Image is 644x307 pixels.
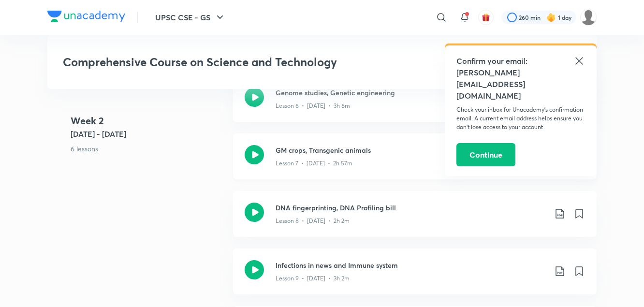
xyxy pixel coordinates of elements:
[71,144,225,154] p: 6 lessons
[482,13,490,22] img: avatar
[276,159,352,168] p: Lesson 7 • [DATE] • 2h 57m
[276,88,546,98] h3: Genome studies, Genetic engineering
[71,114,225,128] h4: Week 2
[456,105,585,132] p: Check your inbox for Unacademy’s confirmation email. A current email address helps ensure you don...
[276,274,350,283] p: Lesson 9 • [DATE] • 3h 2m
[546,13,556,22] img: streak
[276,145,546,155] h3: GM crops, Transgenic animals
[233,76,597,133] a: Genome studies, Genetic engineeringLesson 6 • [DATE] • 3h 6m
[478,10,494,25] button: avatar
[233,249,597,306] a: Infections in news and Immune systemLesson 9 • [DATE] • 3h 2m
[456,143,515,166] button: Continue
[47,11,125,25] a: Company Logo
[63,55,441,69] h3: Comprehensive Course on Science and Technology
[456,55,585,67] h5: Confirm your email:
[233,133,597,191] a: GM crops, Transgenic animalsLesson 7 • [DATE] • 2h 57m
[233,191,597,249] a: DNA fingerprinting, DNA Profiling billLesson 8 • [DATE] • 2h 2m
[580,9,597,26] img: LEKHA
[71,128,225,140] h5: [DATE] - [DATE]
[276,102,350,110] p: Lesson 6 • [DATE] • 3h 6m
[276,203,546,213] h3: DNA fingerprinting, DNA Profiling bill
[456,67,585,102] h5: [PERSON_NAME][EMAIL_ADDRESS][DOMAIN_NAME]
[276,260,546,270] h3: Infections in news and Immune system
[149,8,232,27] button: UPSC CSE - GS
[276,217,350,225] p: Lesson 8 • [DATE] • 2h 2m
[47,11,125,22] img: Company Logo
